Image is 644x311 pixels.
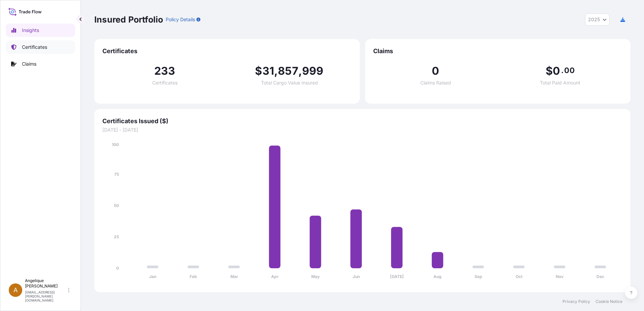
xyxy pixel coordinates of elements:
[420,80,451,85] span: Claims Raised
[540,80,580,85] span: Total Paid Amount
[588,16,600,23] span: 2025
[556,274,564,279] tspan: Nov
[516,274,523,279] tspan: Oct
[390,274,404,279] tspan: [DATE]
[564,68,574,73] span: 00
[112,142,119,147] tspan: 100
[166,16,195,23] p: Policy Details
[6,40,75,54] a: Certificates
[278,66,298,76] span: 857
[546,66,553,76] span: $
[13,287,18,293] span: A
[114,234,119,239] tspan: 25
[25,290,67,302] p: [EMAIL_ADDRESS][PERSON_NAME][DOMAIN_NAME]
[116,266,119,271] tspan: 0
[102,117,622,125] span: Certificates Issued ($)
[255,66,262,76] span: $
[298,66,302,76] span: ,
[22,61,36,67] p: Claims
[561,68,563,73] span: .
[114,203,119,208] tspan: 50
[102,127,622,133] span: [DATE] - [DATE]
[114,172,119,177] tspan: 75
[353,274,360,279] tspan: Jun
[190,274,197,279] tspan: Feb
[311,274,320,279] tspan: May
[274,66,278,76] span: ,
[475,274,482,279] tspan: Sep
[262,66,274,76] span: 31
[149,274,156,279] tspan: Jan
[94,14,163,25] p: Insured Portfolio
[271,274,279,279] tspan: Apr
[261,80,318,85] span: Total Cargo Value Insured
[432,66,439,76] span: 0
[230,274,238,279] tspan: Mar
[302,66,324,76] span: 999
[25,278,67,289] p: Angelique [PERSON_NAME]
[6,24,75,37] a: Insights
[6,57,75,71] a: Claims
[595,299,622,304] a: Cookie Notice
[553,66,560,76] span: 0
[562,299,590,304] a: Privacy Policy
[152,80,178,85] span: Certificates
[433,274,442,279] tspan: Aug
[154,66,175,76] span: 233
[22,44,47,50] p: Certificates
[102,47,352,55] span: Certificates
[22,27,39,34] p: Insights
[373,47,622,55] span: Claims
[585,13,610,26] button: Year Selector
[597,274,604,279] tspan: Dec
